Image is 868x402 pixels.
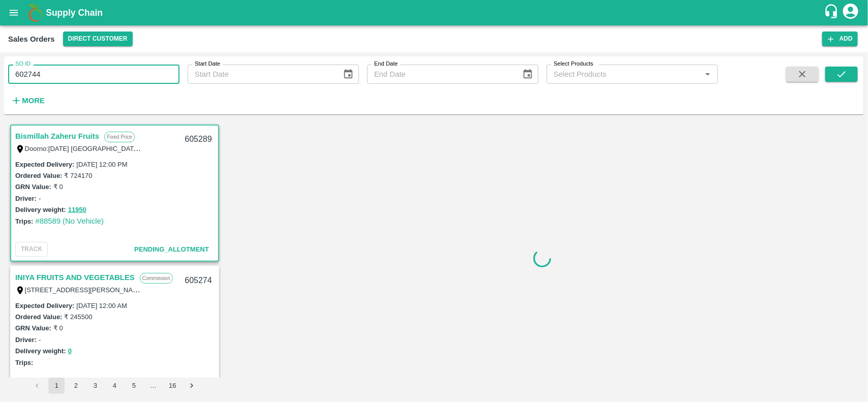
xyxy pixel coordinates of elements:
[2,1,25,24] button: open drawer
[8,33,55,46] div: Sales Orders
[15,359,33,366] label: Trips:
[106,378,123,394] button: Go to page 4
[15,302,74,310] label: Expected Delivery :
[39,195,41,202] label: -
[15,195,37,202] label: Driver:
[374,60,398,68] label: End Date
[68,204,86,216] button: 11950
[48,378,65,394] button: page 1
[15,347,66,355] label: Delivery weight:
[842,2,860,23] div: account of current user
[15,183,51,191] label: GRN Value:
[184,378,200,394] button: Go to next page
[188,65,335,84] input: Start Date
[64,313,92,321] label: ₹ 245500
[134,245,209,253] span: Pending_Allotment
[68,378,84,394] button: Go to page 2
[35,217,104,225] a: #88589 (No Vehicle)
[164,378,181,394] button: Go to page 16
[140,273,173,284] p: Commission
[76,161,127,168] label: [DATE] 12:00 PM
[126,378,142,394] button: Go to page 5
[554,60,593,68] label: Select Products
[701,68,714,81] button: Open
[22,97,45,105] strong: More
[15,324,51,332] label: GRN Value:
[15,206,66,213] label: Delivery weight:
[53,324,63,332] label: ₹ 0
[64,172,92,179] label: ₹ 724170
[25,286,145,294] label: [STREET_ADDRESS][PERSON_NAME]
[15,172,62,179] label: Ordered Value:
[195,60,220,68] label: Start Date
[822,32,858,46] button: Add
[550,68,698,81] input: Select Products
[27,378,201,394] nav: pagination navigation
[25,144,695,152] label: Doorno:[DATE] [GEOGRAPHIC_DATA] Kedareswarapet, Doorno:[DATE] [GEOGRAPHIC_DATA] [GEOGRAPHIC_DATA]...
[15,336,37,344] label: Driver:
[178,269,218,293] div: 605274
[53,183,63,191] label: ₹ 0
[339,65,358,84] button: Choose date
[15,161,74,168] label: Expected Delivery :
[46,8,103,18] b: Supply Chain
[68,346,72,357] button: 0
[63,32,133,46] button: Select DC
[76,302,127,310] label: [DATE] 12:00 AM
[518,65,537,84] button: Choose date
[25,3,46,23] img: logo
[39,336,41,344] label: -
[87,378,103,394] button: Go to page 3
[15,218,33,225] label: Trips:
[15,271,135,284] a: INIYA FRUITS AND VEGETABLES
[15,60,31,68] label: SO ID
[15,130,99,143] a: Bismillah Zaheru Fruits
[15,313,62,321] label: Ordered Value:
[46,6,824,20] a: Supply Chain
[178,128,218,151] div: 605289
[145,381,161,391] div: …
[104,132,135,142] p: Fixed Price
[8,92,47,109] button: More
[367,65,514,84] input: End Date
[8,65,179,84] input: Enter SO ID
[824,4,842,22] div: customer-support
